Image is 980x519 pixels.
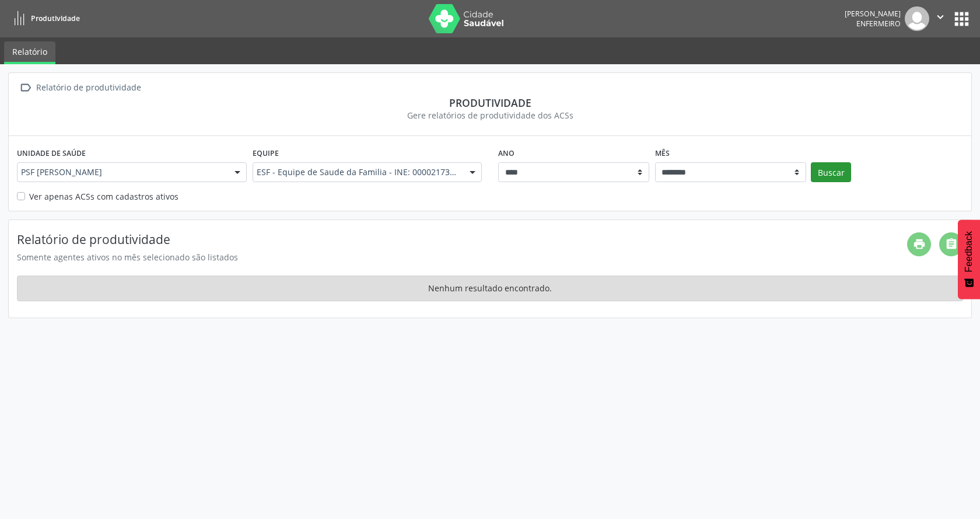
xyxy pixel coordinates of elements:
a:  Relatório de produtividade [17,79,143,96]
span: Feedback [964,231,974,272]
a: Produtividade [8,9,80,28]
i:  [934,11,947,23]
h4: Relatório de produtividade [17,232,907,247]
span: PSF [PERSON_NAME] [21,166,223,178]
div: Gere relatórios de produtividade dos ACSs [17,109,963,121]
span: Produtividade [31,13,80,23]
span: Enfermeiro [856,19,901,29]
label: Ver apenas ACSs com cadastros ativos [29,190,178,203]
button:  [929,6,951,31]
div: Relatório de produtividade [34,79,143,96]
div: Somente agentes ativos no mês selecionado são listados [17,251,907,263]
span: ESF - Equipe de Saude da Familia - INE: 0000217387 [257,166,459,178]
div: Produtividade [17,96,963,109]
label: Ano [498,144,514,162]
div: Nenhum resultado encontrado. [17,276,963,301]
label: Mês [655,144,670,162]
img: img [905,6,929,31]
button: Buscar [811,162,851,182]
a: Relatório [4,41,55,64]
label: Equipe [253,144,279,162]
button: Feedback - Mostrar pesquisa [958,220,980,299]
div: [PERSON_NAME] [845,9,901,19]
i:  [17,79,34,96]
label: Unidade de saúde [17,144,86,162]
button: apps [951,9,972,29]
